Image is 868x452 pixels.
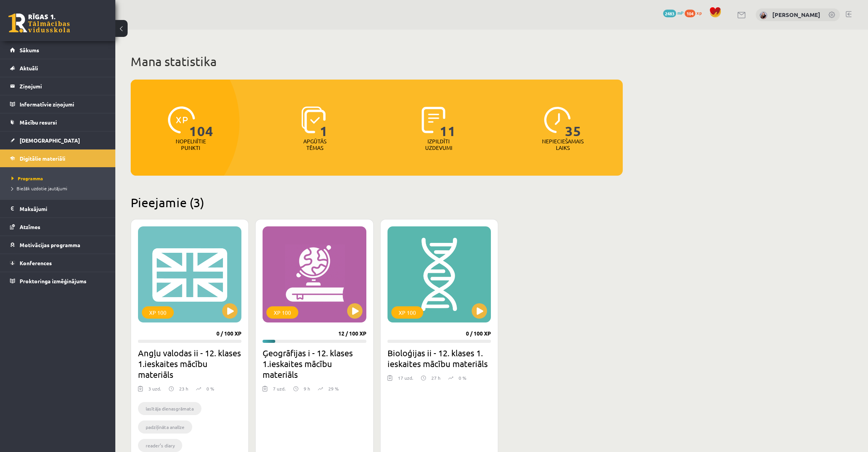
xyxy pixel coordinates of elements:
[677,10,683,16] span: mP
[320,106,328,138] span: 1
[10,272,106,290] a: Proktoringa izmēģinājums
[266,306,298,319] div: XP 100
[179,385,188,392] p: 23 h
[431,374,441,381] p: 27 h
[12,185,108,192] a: Biežāk uzdotie jautājumi
[20,278,86,284] span: Proktoringa izmēģinājums
[328,385,339,392] p: 29 %
[138,402,201,415] li: lasītāja dienasgrāmata
[20,77,106,95] legend: Ziņojumi
[168,106,195,133] img: icon-xp-0682a9bc20223a9ccc6f5883a126b849a74cddfe5390d2b41b4391c66f2066e7.svg
[10,131,106,149] a: [DEMOGRAPHIC_DATA]
[10,150,106,167] a: Digitālie materiāli
[440,106,456,138] span: 11
[20,95,106,113] legend: Informatīvie ziņojumi
[760,12,767,19] img: Evelīna Auziņa
[142,306,174,319] div: XP 100
[176,138,206,151] p: Nopelnītie punkti
[20,200,106,218] legend: Maksājumi
[12,175,108,182] a: Programma
[685,10,695,17] span: 104
[663,10,676,17] span: 2483
[565,106,581,138] span: 35
[20,241,80,248] span: Motivācijas programma
[10,95,106,113] a: Informatīvie ziņojumi
[131,195,623,210] h2: Pieejamie (3)
[398,374,413,386] div: 17 uzd.
[10,254,106,272] a: Konferences
[387,347,491,369] h2: Bioloģijas ii - 12. klases 1. ieskaites mācību materiāls
[10,113,106,131] a: Mācību resursi
[697,10,702,16] span: xp
[20,223,40,230] span: Atzīmes
[772,11,820,18] a: [PERSON_NAME]
[20,259,52,266] span: Konferences
[20,65,38,71] span: Aktuāli
[542,138,584,151] p: Nepieciešamais laiks
[138,347,241,380] h2: Angļu valodas ii - 12. klases 1.ieskaites mācību materiāls
[20,47,39,53] span: Sākums
[422,106,446,133] img: icon-completed-tasks-ad58ae20a441b2904462921112bc710f1caf180af7a3daa7317a5a94f2d26646.svg
[10,77,106,95] a: Ziņojumi
[12,175,43,181] span: Programma
[20,137,80,144] span: [DEMOGRAPHIC_DATA]
[148,385,161,397] div: 3 uzd.
[544,106,571,133] img: icon-clock-7be60019b62300814b6bd22b8e044499b485619524d84068768e800edab66f18.svg
[663,10,683,16] a: 2483 mP
[20,155,65,162] span: Digitālie materiāli
[206,385,214,392] p: 0 %
[10,236,106,254] a: Motivācijas programma
[131,54,623,69] h1: Mana statistika
[10,41,106,59] a: Sākums
[10,200,106,218] a: Maksājumi
[391,306,423,319] div: XP 100
[10,59,106,77] a: Aktuāli
[12,185,67,191] span: Biežāk uzdotie jautājumi
[263,347,366,380] h2: Ģeogrāfijas i - 12. klases 1.ieskaites mācību materiāls
[273,385,286,397] div: 7 uzd.
[685,10,705,16] a: 104 xp
[459,374,466,381] p: 0 %
[138,420,192,434] li: padziļināta analīze
[304,385,310,392] p: 9 h
[424,138,454,151] p: Izpildīti uzdevumi
[20,119,57,126] span: Mācību resursi
[301,106,326,133] img: icon-learned-topics-4a711ccc23c960034f471b6e78daf4a3bad4a20eaf4de84257b87e66633f6470.svg
[189,106,213,138] span: 104
[8,13,70,33] a: Rīgas 1. Tālmācības vidusskola
[10,218,106,236] a: Atzīmes
[138,439,182,452] li: reader’s diary
[300,138,330,151] p: Apgūtās tēmas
